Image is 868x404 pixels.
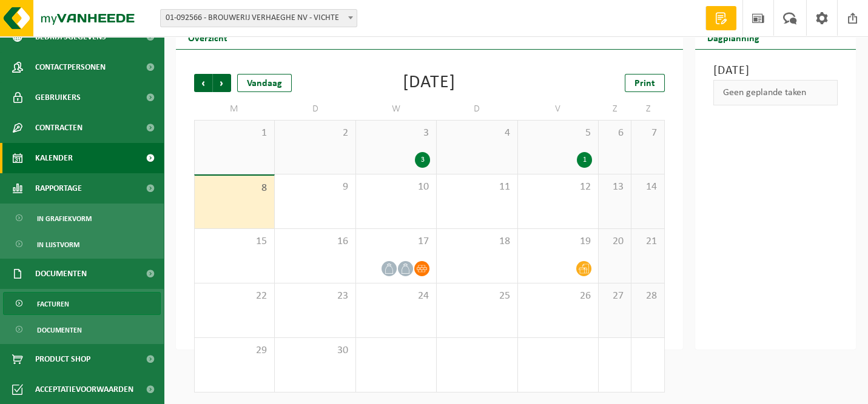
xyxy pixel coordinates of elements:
[437,98,517,120] td: D
[443,127,511,140] span: 4
[281,344,349,357] span: 30
[201,344,268,357] span: 29
[362,235,430,248] span: 17
[3,318,161,341] a: Documenten
[35,344,90,374] span: Product Shop
[281,235,349,248] span: 16
[638,127,658,140] span: 7
[443,290,511,303] span: 25
[443,180,511,194] span: 11
[35,113,82,143] span: Contracten
[201,290,268,303] span: 22
[37,293,69,316] span: Facturen
[201,235,268,248] span: 15
[599,98,631,120] td: Z
[281,180,349,194] span: 9
[161,10,357,27] span: 01-092566 - BROUWERIJ VERHAEGHE NV - VICHTE
[638,235,658,248] span: 21
[160,9,357,27] span: 01-092566 - BROUWERIJ VERHAEGHE NV - VICHTE
[176,25,240,49] h2: Overzicht
[201,182,268,195] span: 8
[605,180,625,194] span: 13
[443,235,511,248] span: 18
[713,62,838,80] h3: [DATE]
[35,143,73,173] span: Kalender
[362,290,430,303] span: 24
[524,290,592,303] span: 26
[605,290,625,303] span: 27
[194,98,275,120] td: M
[625,74,665,92] a: Print
[362,127,430,140] span: 3
[281,290,349,303] span: 23
[356,98,437,120] td: W
[605,127,625,140] span: 6
[638,180,658,194] span: 14
[35,52,106,82] span: Contactpersonen
[3,207,161,230] a: In grafiekvorm
[518,98,599,120] td: V
[713,80,838,105] div: Geen geplande taken
[3,233,161,256] a: In lijstvorm
[415,152,430,168] div: 3
[194,74,212,92] span: Vorige
[3,292,161,315] a: Facturen
[605,235,625,248] span: 20
[524,127,592,140] span: 5
[35,22,106,52] span: Bedrijfsgegevens
[237,74,292,92] div: Vandaag
[281,127,349,140] span: 2
[695,25,772,49] h2: Dagplanning
[634,79,655,88] span: Print
[577,152,592,168] div: 1
[37,319,82,342] span: Documenten
[213,74,231,92] span: Volgende
[638,290,658,303] span: 28
[35,173,82,204] span: Rapportage
[37,207,92,230] span: In grafiekvorm
[275,98,355,120] td: D
[37,233,79,256] span: In lijstvorm
[524,235,592,248] span: 19
[362,180,430,194] span: 10
[631,98,664,120] td: Z
[35,259,87,289] span: Documenten
[403,74,456,92] div: [DATE]
[524,180,592,194] span: 12
[201,127,268,140] span: 1
[35,82,81,113] span: Gebruikers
